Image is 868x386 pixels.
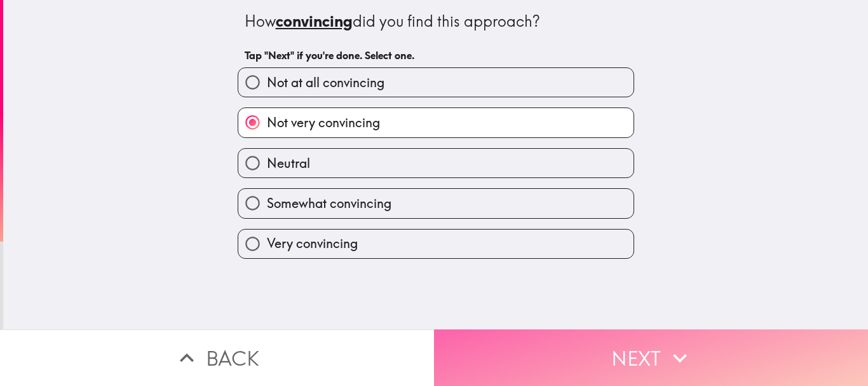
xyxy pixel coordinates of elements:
button: Not very convincing [238,108,634,137]
button: Very convincing [238,230,634,258]
span: Neutral [267,155,310,172]
button: Next [434,329,868,386]
button: Neutral [238,149,634,177]
span: Not very convincing [267,114,380,132]
span: Not at all convincing [267,74,384,92]
button: Not at all convincing [238,68,634,97]
div: How did you find this approach? [245,11,627,32]
span: Somewhat convincing [267,195,391,212]
u: convincing [276,11,353,31]
h6: Tap "Next" if you're done. Select one. [245,48,627,62]
button: Somewhat convincing [238,189,634,217]
span: Very convincing [267,235,358,252]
